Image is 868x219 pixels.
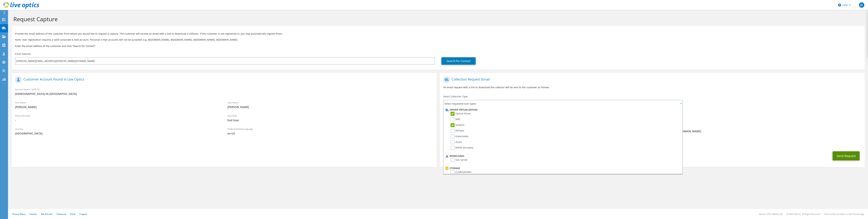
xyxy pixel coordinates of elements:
[444,166,681,170] li: Storage
[451,134,468,138] label: Kubernetes
[15,132,221,135] span: [GEOGRAPHIC_DATA]
[15,52,31,56] label: Email Address
[224,112,437,124] div: User Role
[227,118,433,122] span: End User
[443,86,861,89] p: An email request with a link to download the collector will be sent to the customer as follows.
[759,213,783,215] li: Version: [TECHNICAL_ID]
[440,136,865,148] div: CC & Reply To
[824,213,864,215] li: Powered by Live Optics, a Dell Technology
[227,132,433,135] span: en-US
[444,100,682,107] span: Select requested scan types
[224,125,437,137] div: Preferred Email Language
[444,154,681,158] li: Workloads
[656,129,861,133] span: [EMAIL_ADDRESS][DOMAIN_NAME]
[224,99,437,111] div: Last Name
[443,76,860,83] h1: Collection Request Email
[15,38,861,42] p: Note: User registration requires a valid corporate e-mail account. Personal e-mail accounts will ...
[652,123,865,135] div: Sender & From
[451,117,460,121] label: AWS
[15,118,221,122] span: -
[859,2,864,8] span: JD
[29,213,37,215] a: Cookies
[15,76,431,83] h1: Customer Account Found in Live Optics
[451,170,471,174] label: CLARiiON/VNX
[15,92,433,96] span: [DEMOGRAPHIC_DATA] IN [GEOGRAPHIC_DATA]
[12,99,224,111] div: First Name
[451,146,473,150] label: RAPID Discovery
[15,105,221,109] span: [PERSON_NAME]
[227,105,433,109] span: [PERSON_NAME]
[451,140,462,144] label: Azure
[838,4,841,7] svg: \n
[442,57,476,65] a: Search for Contact
[41,213,52,215] a: Ads & Email
[12,86,437,97] div: Account Name / SFDC ID
[451,112,471,116] label: Optical Prime
[70,213,75,215] a: EULA
[451,129,464,133] label: RVTools
[443,95,468,98] label: Select Collection Type
[15,44,861,48] h3: Enter the email address of the customer and click “Search for Contact”.
[440,123,652,135] div: To
[451,123,464,127] label: Nutanix
[12,213,25,215] a: Privacy Policy
[833,151,860,160] button: Send Request
[444,108,681,112] li: Server Virtualization
[13,16,861,23] h1: Request Capture
[787,213,820,215] li: © 2025 Dell Inc. All Rights Reserved
[451,158,468,162] label: SQL Server
[440,108,865,122] div: Requested Collections
[12,112,224,124] div: Phone Number
[79,213,87,215] a: Support
[12,125,224,137] div: Country
[15,32,861,36] p: Provide the email address of the customer from whom you would like to request a capture. The cust...
[56,213,66,215] a: Telemetry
